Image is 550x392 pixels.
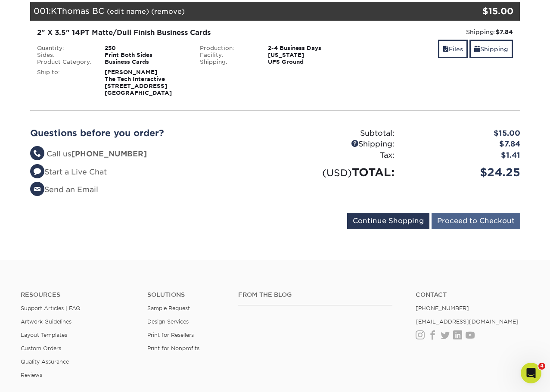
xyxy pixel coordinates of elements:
span: KThomas BC [51,6,104,16]
div: Quantity: [31,45,99,52]
div: $15.00 [401,128,527,139]
a: [PHONE_NUMBER] [416,305,469,311]
div: Ship to: [31,69,99,96]
a: [EMAIL_ADDRESS][DOMAIN_NAME] [416,318,519,325]
div: 250 [98,45,193,52]
a: Sample Request [147,305,190,311]
a: Design Services [147,318,189,325]
iframe: Intercom live chat [521,363,541,383]
span: shipping [474,46,480,53]
div: [US_STATE] [261,52,357,59]
div: 2-4 Business Days [261,45,357,52]
div: Production: [193,45,261,52]
h2: Questions before you order? [30,128,269,138]
a: Layout Templates [21,332,67,338]
a: (remove) [151,7,185,16]
div: Shipping: [193,59,261,65]
a: Print for Nonprofits [147,345,199,352]
strong: $7.84 [496,28,513,35]
h4: Resources [21,291,134,299]
div: $24.25 [401,164,527,180]
a: Artwork Guidelines [21,318,71,325]
a: Custom Orders [21,345,61,352]
div: Print Both Sides [98,52,193,59]
strong: [PERSON_NAME] The Tech Interactive [STREET_ADDRESS] [GEOGRAPHIC_DATA] [105,69,172,96]
span: 4 [538,363,545,370]
div: $7.84 [401,139,527,150]
h4: Solutions [147,291,225,299]
div: Product Category: [31,59,99,65]
a: Shipping [469,40,513,58]
a: (edit name) [107,7,149,16]
div: TOTAL: [275,164,401,180]
input: Continue Shopping [347,213,429,229]
li: Call us [30,149,269,160]
a: Send an Email [30,185,98,194]
div: Business Cards [98,59,193,65]
a: Quality Assurance [21,358,69,365]
a: Files [438,40,468,58]
div: Tax: [275,150,401,161]
div: 001: [30,2,438,21]
div: Shipping: [363,28,513,36]
div: Facility: [193,52,261,59]
input: Proceed to Checkout [432,213,520,229]
h4: From the Blog [238,291,392,299]
strong: [PHONE_NUMBER] [71,149,147,158]
div: Sides: [31,52,99,59]
div: Subtotal: [275,128,401,139]
div: 2" X 3.5" 14PT Matte/Dull Finish Business Cards [37,28,350,38]
a: Print for Resellers [147,332,194,338]
a: Start a Live Chat [30,168,107,176]
div: $1.41 [401,150,527,161]
div: UPS Ground [261,59,357,65]
a: Contact [416,291,529,299]
a: Support Articles | FAQ [21,305,81,311]
small: (USD) [322,167,352,178]
span: files [443,46,449,53]
div: Shipping: [275,139,401,150]
div: $15.00 [438,5,514,18]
